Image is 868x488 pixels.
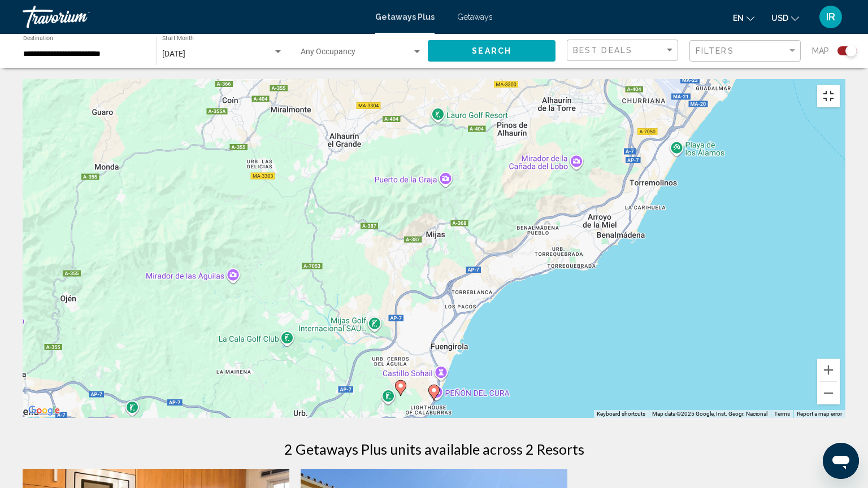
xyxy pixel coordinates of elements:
[774,411,790,417] a: Terms
[733,10,754,26] button: Change language
[826,11,835,23] span: IR
[816,5,845,29] button: User Menu
[472,47,511,56] span: Search
[162,49,185,58] span: [DATE]
[573,46,675,55] mat-select: Sort by
[23,6,364,28] a: Travorium
[457,12,493,21] a: Getaways
[797,411,842,417] a: Report a map error
[733,14,744,23] span: en
[25,403,63,418] img: Google
[597,410,645,418] button: Keyboard shortcuts
[696,46,734,55] span: Filters
[817,85,840,107] button: Toggle fullscreen view
[817,382,840,404] button: Zoom out
[689,40,801,63] button: Filter
[812,43,829,59] span: Map
[375,12,435,21] a: Getaways Plus
[428,40,555,61] button: Search
[25,403,63,418] a: Open this area in Google Maps (opens a new window)
[817,359,840,381] button: Zoom in
[573,46,632,55] span: Best Deals
[771,10,799,26] button: Change currency
[771,14,788,23] span: USD
[284,441,584,457] h1: 2 Getaways Plus units available across 2 Resorts
[823,443,859,479] iframe: Button to launch messaging window
[652,411,767,417] span: Map data ©2025 Google, Inst. Geogr. Nacional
